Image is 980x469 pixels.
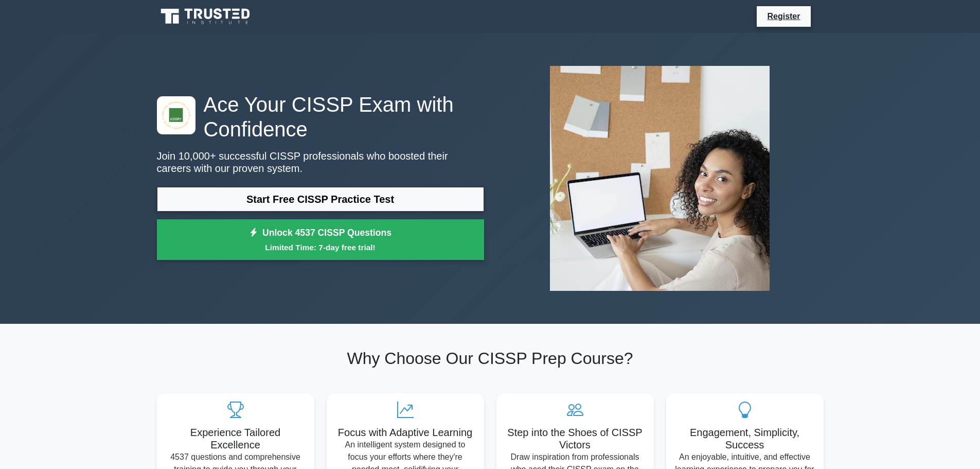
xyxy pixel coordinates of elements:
h5: Experience Tailored Excellence [165,426,306,451]
small: Limited Time: 7-day free trial! [170,241,471,253]
p: Join 10,000+ successful CISSP professionals who boosted their careers with our proven system. [157,150,484,175]
a: Start Free CISSP Practice Test [157,187,484,212]
h5: Engagement, Simplicity, Success [674,426,815,451]
a: Unlock 4537 CISSP QuestionsLimited Time: 7-day free trial! [157,219,484,260]
h5: Step into the Shoes of CISSP Victors [505,426,646,451]
a: Register [761,10,806,23]
h5: Focus with Adaptive Learning [335,426,476,439]
h1: Ace Your CISSP Exam with Confidence [157,92,484,142]
h2: Why Choose Our CISSP Prep Course? [157,349,824,368]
